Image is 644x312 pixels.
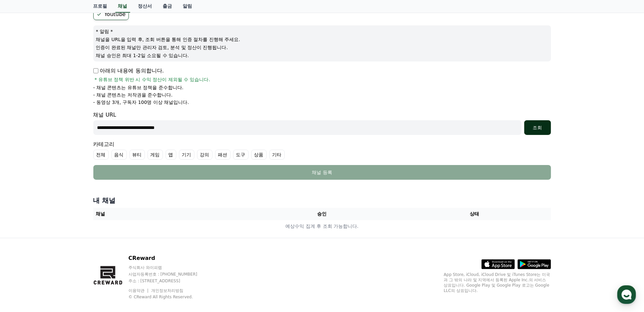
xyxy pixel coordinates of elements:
p: © CReward All Rights Reserved. [128,294,210,300]
a: 이용약관 [128,288,150,293]
a: 홈 [2,212,44,228]
a: 설정 [86,212,128,228]
span: 설정 [103,222,111,227]
p: App Store, iCloud, iCloud Drive 및 iTunes Store는 미국과 그 밖의 나라 및 지역에서 등록된 Apple Inc.의 서비스 상표입니다. Goo... [444,272,551,293]
label: 기타 [269,150,285,160]
p: 채널을 URL을 입력 후, 조회 버튼을 통해 인증 절차를 진행해 주세요. [96,36,548,43]
label: 뷰티 [129,150,145,160]
th: 채널 [93,208,246,220]
p: CReward [128,254,210,262]
label: 상품 [251,150,267,160]
label: 강의 [197,150,212,160]
p: 아래의 내용에 동의합니다. [93,67,164,75]
span: 대화 [61,222,69,227]
th: 승인 [246,208,398,220]
button: 채널 등록 [93,165,551,180]
label: Youtube [93,9,129,20]
div: 카테고리 [93,140,551,160]
p: - 동영상 3개, 구독자 100명 이상 채널입니다. [93,99,189,106]
p: 인증이 완료된 채널만 관리자 검토, 분석 및 정산이 진행됩니다. [96,44,548,51]
span: 홈 [21,222,25,227]
label: 패션 [215,150,231,160]
p: 주식회사 와이피랩 [128,265,210,270]
p: - 채널 콘텐츠는 유튜브 정책을 준수합니다. [93,84,184,91]
label: 앱 [166,150,176,160]
label: 음식 [111,150,127,160]
h4: 내 채널 [93,196,551,205]
div: 조회 [527,124,548,131]
a: 개인정보처리방침 [151,288,183,293]
p: 채널 승인은 최대 1-2일 소요될 수 있습니다. [96,52,548,59]
th: 상태 [398,208,551,220]
p: 주소 : [STREET_ADDRESS] [128,278,210,284]
div: 채널 등록 [107,169,538,176]
label: 전체 [93,150,109,160]
p: 사업자등록번호 : [PHONE_NUMBER] [128,272,210,277]
span: * 유튜브 정책 위반 시 수익 정산이 제외될 수 있습니다. [95,76,210,83]
label: 도구 [233,150,249,160]
button: 조회 [524,120,551,135]
a: 대화 [44,212,86,228]
label: 기기 [179,150,194,160]
div: 채널 URL [93,111,551,135]
td: 예상수익 집계 후 조회 가능합니다. [93,220,551,232]
p: - 채널 콘텐츠는 저작권을 준수합니다. [93,92,173,98]
label: 게임 [148,150,163,160]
